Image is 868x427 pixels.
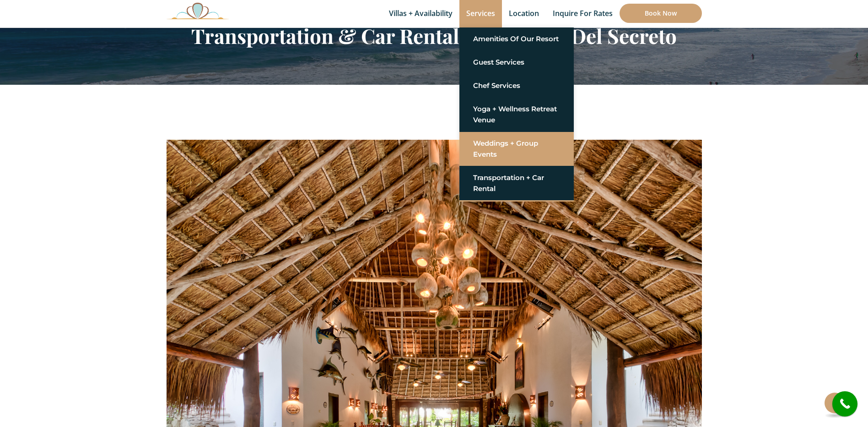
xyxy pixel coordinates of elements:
h2: Transportation & Car Rental - Hacienda Del Secreto [167,24,702,48]
a: Guest Services [473,54,560,71]
a: Chef Services [473,77,560,94]
a: Yoga + Wellness Retreat Venue [473,101,560,128]
a: Amenities of Our Resort [473,31,560,47]
a: Weddings + Group Events [473,135,560,163]
i: call [835,394,855,414]
img: Awesome Logo [167,2,229,19]
a: Book Now [620,4,702,23]
a: Transportation + Car Rental [473,170,560,197]
a: call [832,391,857,416]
